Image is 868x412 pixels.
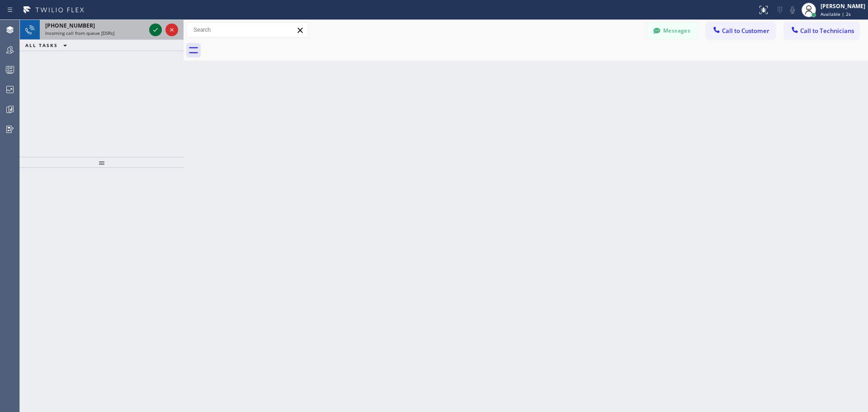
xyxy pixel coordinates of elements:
button: Mute [786,4,799,16]
button: Call to Technicians [784,22,859,39]
span: [PHONE_NUMBER] [45,22,95,29]
span: Incoming call from queue [DSRs] [45,30,114,36]
button: Messages [647,22,697,39]
button: Call to Customer [706,22,775,39]
span: Available | 2s [821,11,851,17]
input: Search [187,23,308,37]
button: ALL TASKS [20,40,76,51]
button: Reject [165,24,178,36]
div: [PERSON_NAME] [821,2,865,10]
span: ALL TASKS [25,42,58,48]
button: Accept [149,24,162,36]
span: Call to Customer [722,27,769,35]
span: Call to Technicians [800,27,854,35]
